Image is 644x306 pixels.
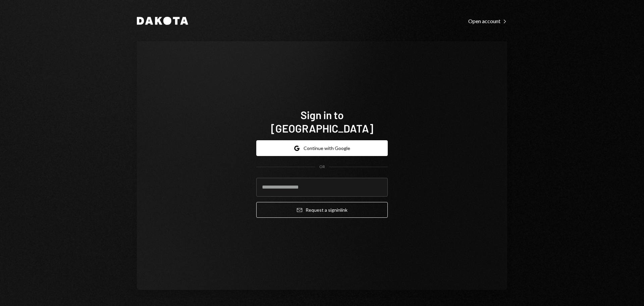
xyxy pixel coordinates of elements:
[468,18,507,24] div: Open account
[319,164,325,170] div: OR
[468,17,507,24] a: Open account
[256,140,388,156] button: Continue with Google
[256,202,388,218] button: Request a signinlink
[256,108,388,135] h1: Sign in to [GEOGRAPHIC_DATA]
